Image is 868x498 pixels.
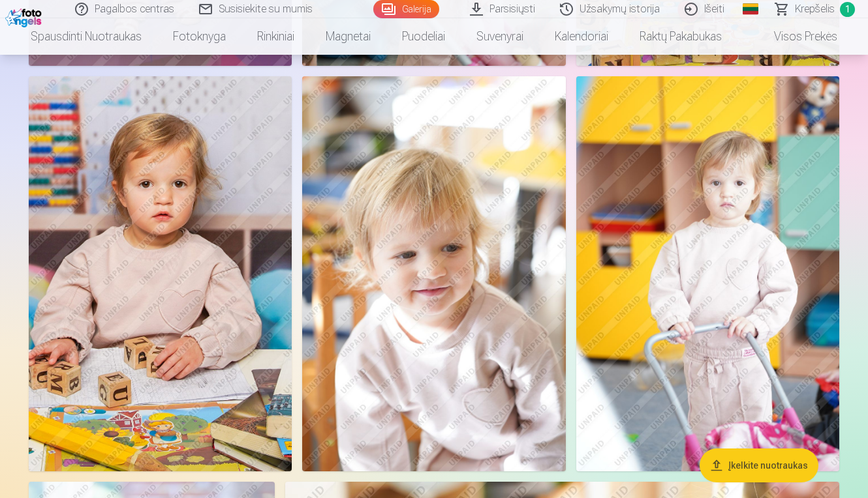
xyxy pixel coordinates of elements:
[241,18,310,55] a: Rinkiniai
[624,18,737,55] a: Raktų pakabukas
[700,448,818,482] button: Įkelkite nuotraukas
[461,18,539,55] a: Suvenyrai
[15,18,157,55] a: Spausdinti nuotraukas
[386,18,461,55] a: Puodeliai
[539,18,624,55] a: Kalendoriai
[310,18,386,55] a: Magnetai
[795,1,835,17] span: Krepšelis
[5,5,45,27] img: /fa2
[737,18,853,55] a: Visos prekės
[840,2,855,17] span: 1
[157,18,241,55] a: Fotoknyga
